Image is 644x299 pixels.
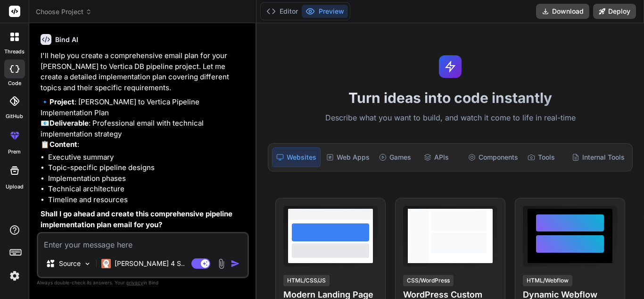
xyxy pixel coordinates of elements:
[523,275,572,286] div: HTML/Webflow
[568,147,628,167] div: Internal Tools
[272,147,321,167] div: Websites
[41,97,247,150] p: 🔹 : [PERSON_NAME] to Vertica Pipeline Implementation Plan 📧 : Professional email with technical i...
[262,89,638,106] h1: Turn ideas into code instantly
[403,275,454,286] div: CSS/WordPress
[101,259,111,268] img: Claude 4 Sonnet
[41,51,247,93] p: I'll help you create a comprehensive email plan for your [PERSON_NAME] to Vertica DB pipeline pro...
[283,275,330,286] div: HTML/CSS/JS
[48,162,247,173] li: Topic-specific pipeline designs
[37,278,249,287] p: Always double-check its answers. Your in Bind
[48,152,247,163] li: Executive summary
[216,258,227,269] img: attachment
[536,4,589,19] button: Download
[50,97,74,106] strong: Project
[4,48,25,56] label: threads
[322,147,373,167] div: Web Apps
[41,209,234,229] strong: Shall I go ahead and create this comprehensive pipeline implementation plan email for you?
[126,280,143,285] span: privacy
[7,268,23,284] img: settings
[48,173,247,184] li: Implementation phases
[48,195,247,205] li: Timeline and resources
[48,184,247,195] li: Technical architecture
[50,140,77,149] strong: Content
[6,183,24,191] label: Upload
[262,112,638,124] p: Describe what you want to build, and watch it come to life in real-time
[8,148,21,156] label: prem
[83,260,91,268] img: Pick Models
[375,147,418,167] div: Games
[59,259,81,268] p: Source
[50,119,89,128] strong: Deliverable
[524,147,566,167] div: Tools
[231,259,240,268] img: icon
[263,5,302,18] button: Editor
[420,147,462,167] div: APIs
[6,112,23,120] label: GitHub
[593,4,636,19] button: Deploy
[55,35,78,44] h6: Bind AI
[8,79,21,87] label: code
[302,5,348,18] button: Preview
[36,7,92,17] span: Choose Project
[464,147,522,167] div: Components
[115,259,185,268] p: [PERSON_NAME] 4 S..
